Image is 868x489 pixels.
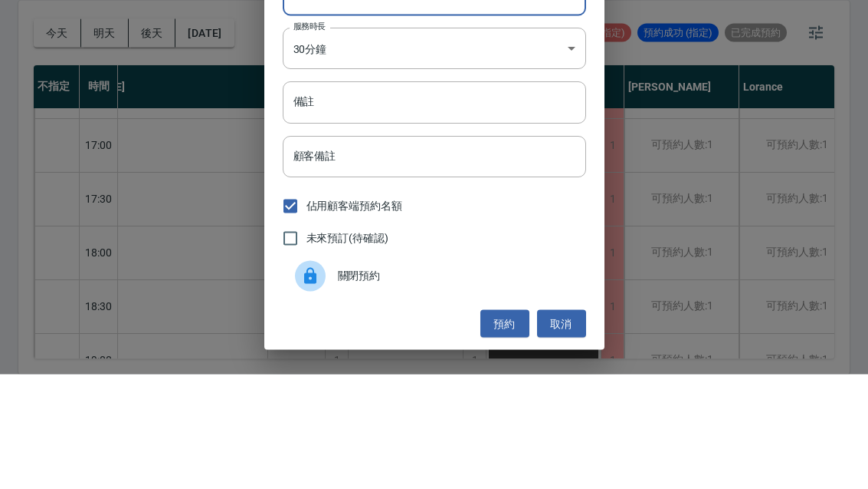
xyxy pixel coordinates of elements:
[283,143,586,184] div: 30分鐘
[293,82,331,94] label: 顧客姓名
[537,425,586,453] button: 取消
[306,345,389,361] span: 未來預訂(待確認)
[293,136,326,147] label: 服務時長
[293,28,331,40] label: 顧客電話
[283,369,586,412] div: 關閉預約
[480,425,529,453] button: 預約
[338,382,574,398] span: 關閉預約
[306,312,403,329] span: 佔用顧客端預約名額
